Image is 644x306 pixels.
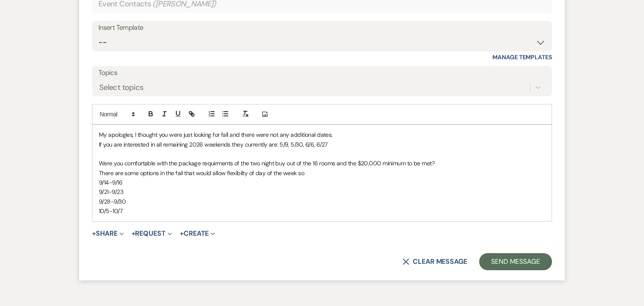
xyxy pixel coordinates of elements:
[92,230,96,237] span: +
[98,67,546,79] label: Topics
[132,230,172,237] button: Request
[180,230,184,237] span: +
[402,258,467,265] button: Clear message
[99,206,545,216] p: 10/5-10/7
[180,230,215,237] button: Create
[99,159,545,168] p: Were you comfortable with the package requirments of the two night buy out of the 16 rooms and th...
[99,140,545,149] p: If you are interested in all remaining 2026 weekends they currently are: 5/9, 5/30, 6/6, 6/27
[92,230,124,237] button: Share
[492,53,552,61] a: Manage Templates
[99,178,545,187] p: 9/14-9/16
[99,130,545,139] p: My apologies, I thought you were just looking for fall and there were not any additional dates.
[99,187,545,196] p: 9/21-9/23
[99,168,545,178] p: There are some options in the fall that would allow flexibilty of day of the week so
[99,197,545,206] p: 9/28-9/30
[98,22,546,34] div: Insert Template
[99,82,144,93] div: Select topics
[132,230,135,237] span: +
[479,253,552,270] button: Send Message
